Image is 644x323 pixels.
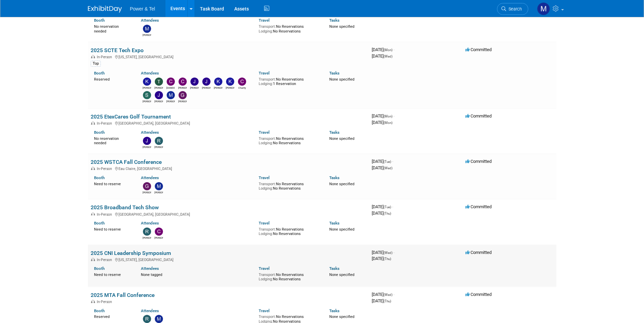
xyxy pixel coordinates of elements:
span: None specified [329,136,354,141]
span: None specified [329,77,354,82]
a: Tasks [329,175,339,180]
div: Collins O'Toole [178,86,187,90]
a: Travel [259,18,270,23]
div: Kevin Wilkes [143,86,151,90]
a: Travel [259,130,270,135]
img: Kevin Wilkes [143,78,151,86]
a: Tasks [329,18,339,23]
span: - [392,204,393,209]
span: Transport: [259,315,276,319]
span: Lodging: [259,186,273,191]
span: Transport: [259,77,276,82]
a: Attendees [141,266,159,271]
span: In-Person [97,212,114,217]
span: In-Person [97,121,114,126]
img: In-Person Event [91,300,95,303]
a: Attendees [141,18,159,23]
div: [GEOGRAPHIC_DATA], [GEOGRAPHIC_DATA] [91,211,366,217]
span: [DATE] [372,204,393,209]
div: Chad Smith [154,236,163,240]
div: Reserved [94,313,131,319]
a: Travel [259,71,270,76]
a: Tasks [329,221,339,225]
div: None tagged [141,271,254,277]
span: Lodging: [259,82,273,86]
a: Booth [94,130,105,135]
div: Jon Schatz [202,86,210,90]
span: None specified [329,273,354,277]
div: Tammy Pilkington [154,86,163,90]
div: No reservation needed [94,135,131,146]
img: Collins O'Toole [179,78,187,86]
div: Gus Vasilakis [178,99,187,103]
span: Search [506,6,522,12]
div: No Reservations No Reservations [259,135,319,146]
span: [DATE] [372,113,394,119]
a: Tasks [329,71,339,76]
img: Michael Mackeben [155,182,163,190]
a: Tasks [329,308,339,313]
span: (Tue) [384,160,391,164]
img: Madalyn Bobbitt [537,2,550,15]
span: Committed [465,113,492,119]
a: Attendees [141,308,159,313]
span: In-Person [97,300,114,304]
div: [GEOGRAPHIC_DATA], [GEOGRAPHIC_DATA] [91,120,366,126]
img: Charity Deaton [238,78,246,86]
div: Robert Zuzek [154,145,163,149]
img: ExhibitDay [88,6,122,13]
span: Committed [465,47,492,52]
div: Mike Brems [143,33,151,37]
a: Booth [94,308,105,313]
img: In-Person Event [91,167,95,170]
div: No Reservations No Reservations [259,23,319,34]
div: Jeff Porter [154,99,163,103]
a: Booth [94,175,105,180]
span: Lodging: [259,141,273,145]
img: In-Person Event [91,55,95,58]
a: Attendees [141,175,159,180]
span: None specified [329,182,354,186]
span: (Mon) [384,48,392,52]
img: Jesse Clark [190,78,199,86]
img: In-Person Event [91,121,95,125]
img: Gary Mau [143,182,151,190]
div: No reservation needed [94,23,131,34]
span: (Tue) [384,205,391,209]
span: Committed [465,159,492,164]
img: Gus Vasilakis [179,91,187,99]
a: 2025 Broadband Tech Show [91,204,159,211]
a: 2025 MTA Fall Conference [91,292,154,298]
span: [DATE] [372,165,392,170]
span: (Wed) [384,55,392,58]
span: Transport: [259,273,276,277]
div: Mike Kruszewski [166,99,175,103]
div: No Reservations No Reservations [259,271,319,282]
img: Robert Zuzek [143,315,151,323]
span: None specified [329,24,354,29]
a: Attendees [141,71,159,76]
a: Travel [259,221,270,225]
div: Michael Mackeben [154,190,163,194]
span: [DATE] [372,159,393,164]
span: [DATE] [372,250,394,255]
a: Attendees [141,221,159,225]
span: Power & Tel [130,6,155,12]
span: [DATE] [372,211,391,216]
span: - [392,159,393,164]
span: [DATE] [372,298,391,303]
img: Jeff Porter [155,91,163,99]
div: [US_STATE], [GEOGRAPHIC_DATA] [91,54,366,59]
img: Mark Longtin [155,315,163,323]
img: Mike Kruszewski [167,91,175,99]
div: Kevin Heflin [226,86,234,90]
a: 2025 SCTE Tech Expo [91,47,144,53]
span: Transport: [259,24,276,29]
span: Transport: [259,182,276,186]
img: Kevin Stevens [214,78,222,86]
span: Committed [465,250,492,255]
span: (Thu) [384,212,391,215]
span: (Wed) [384,166,392,170]
a: 2025 EtexCares Golf Tournament [91,113,171,120]
a: Attendees [141,130,159,135]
